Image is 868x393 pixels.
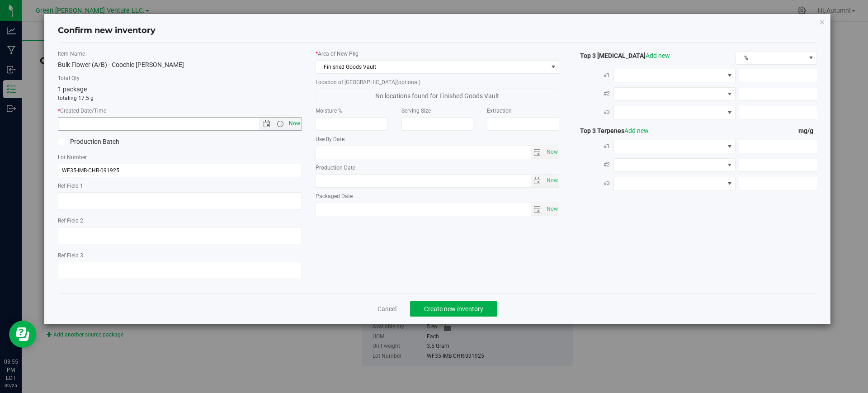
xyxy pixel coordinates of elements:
[798,127,817,134] span: mg/g
[316,192,560,200] label: Packaged Date
[531,146,544,159] span: select
[58,50,302,58] label: Item Name
[573,104,613,120] label: #3
[58,251,302,260] label: Ref Field 3
[316,78,560,86] label: Location of [GEOGRAPHIC_DATA]
[58,217,302,225] label: Ref Field 2
[316,89,560,102] span: No locations found for Finished Goods Vault
[410,301,497,317] button: Create new inventory
[613,87,736,101] span: NO DATA FOUND
[736,52,805,64] span: %
[9,321,36,348] iframe: Resource center
[613,106,736,119] span: NO DATA FOUND
[544,203,559,216] span: select
[58,182,302,190] label: Ref Field 1
[531,203,544,216] span: select
[58,137,173,147] label: Production Batch
[544,174,560,187] span: Set Current date
[287,117,302,130] span: Set Current date
[573,67,613,83] label: #1
[424,305,483,313] span: Create new inventory
[573,138,613,154] label: #1
[544,146,559,159] span: select
[316,61,548,73] span: Finished Goods Vault
[544,175,559,187] span: select
[58,107,302,115] label: Created Date/Time
[58,85,87,93] span: 1 package
[272,120,288,128] span: Open the time view
[58,25,156,37] h4: Confirm new inventory
[624,127,649,134] a: Add new
[646,52,670,59] a: Add new
[377,304,396,313] a: Cancel
[316,135,560,143] label: Use By Date
[573,52,670,59] span: Top 3 [MEDICAL_DATA]
[573,175,613,191] label: #3
[613,69,736,82] span: NO DATA FOUND
[573,127,649,134] span: Top 3 Terpenes
[316,50,560,58] label: Area of New Pkg
[259,120,274,128] span: Open the date view
[487,107,559,115] label: Extraction
[58,153,302,161] label: Lot Number
[396,79,420,85] span: (optional)
[573,85,613,102] label: #2
[58,60,302,70] div: Bulk Flower (A/B) - Coochie [PERSON_NAME]
[531,175,544,187] span: select
[544,146,560,159] span: Set Current date
[58,74,302,82] label: Total Qty
[544,203,560,216] span: Set Current date
[316,107,388,115] label: Moisture %
[316,164,560,172] label: Production Date
[58,94,302,102] p: totaling 17.5 g
[401,107,474,115] label: Serving Size
[573,156,613,173] label: #2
